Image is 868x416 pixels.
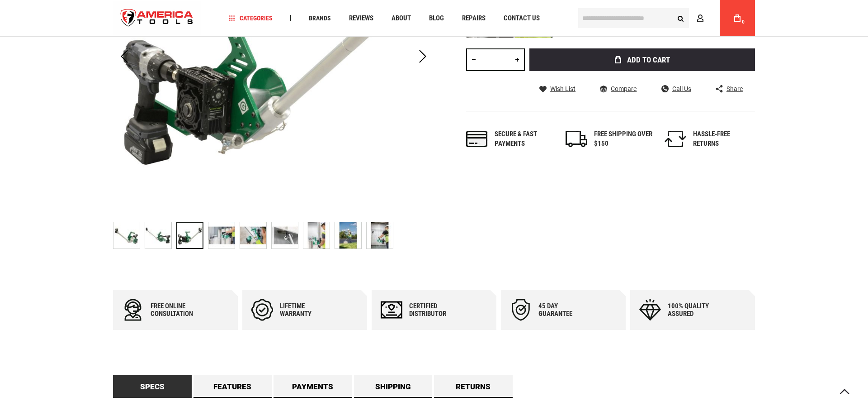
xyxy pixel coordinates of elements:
[539,85,576,93] a: Wish List
[429,15,444,22] span: Blog
[335,217,366,253] div: GREENLEE G1 G1 VERSI-TUGGER™ - HANDHELD 1,000 LB. CABLE PULLER
[529,48,755,71] button: Add to Cart
[600,85,637,93] a: Compare
[367,222,393,249] img: GREENLEE G1 G1 VERSI-TUGGER™ - HANDHELD 1,000 LB. CABLE PULLER
[504,15,540,22] span: Contact Us
[271,217,303,253] div: GREENLEE G1 G1 VERSI-TUGGER™ - HANDHELD 1,000 LB. CABLE PULLER
[145,217,176,253] div: GREENLEE G1 G1 VERSI-TUGGER™ - HANDHELD 1,000 LB. CABLE PULLER
[240,222,266,249] img: GREENLEE G1 G1 VERSI-TUGGER™ - HANDHELD 1,000 LB. CABLE PULLER
[500,12,544,24] a: Contact Us
[229,15,273,21] span: Categories
[345,12,377,24] a: Reviews
[280,302,334,318] div: Lifetime warranty
[495,129,553,149] div: Secure & fast payments
[693,129,752,149] div: HASSLE-FREE RETURNS
[113,217,145,253] div: GREENLEE G1 G1 VERSI-TUGGER™ - HANDHELD 1,000 LB. CABLE PULLER
[611,86,637,92] span: Compare
[309,15,331,21] span: Brands
[176,217,208,253] div: GREENLEE G1 G1 VERSI-TUGGER™ - HANDHELD 1,000 LB. CABLE PULLER
[462,15,486,22] span: Repairs
[594,129,653,149] div: FREE SHIPPING OVER $150
[627,56,670,64] span: Add to Cart
[303,222,330,249] img: GREENLEE G1 G1 VERSI-TUGGER™ - HANDHELD 1,000 LB. CABLE PULLER
[726,86,743,92] span: Share
[335,222,361,249] img: GREENLEE G1 G1 VERSI-TUGGER™ - HANDHELD 1,000 LB. CABLE PULLER
[113,222,140,249] img: GREENLEE G1 G1 VERSI-TUGGER™ - HANDHELD 1,000 LB. CABLE PULLER
[354,375,433,398] a: Shipping
[668,302,722,318] div: 100% quality assured
[661,85,691,93] a: Call Us
[193,375,272,398] a: Features
[425,12,448,24] a: Blog
[225,12,277,24] a: Categories
[366,217,393,253] div: GREENLEE G1 G1 VERSI-TUGGER™ - HANDHELD 1,000 LB. CABLE PULLER
[409,302,463,318] div: Certified Distributor
[272,222,298,249] img: GREENLEE G1 G1 VERSI-TUGGER™ - HANDHELD 1,000 LB. CABLE PULLER
[387,12,415,24] a: About
[208,217,240,253] div: GREENLEE G1 G1 VERSI-TUGGER™ - HANDHELD 1,000 LB. CABLE PULLER
[550,86,576,92] span: Wish List
[303,217,335,253] div: GREENLEE G1 G1 VERSI-TUGGER™ - HANDHELD 1,000 LB. CABLE PULLER
[113,1,201,35] img: America Tools
[665,131,686,147] img: returns
[240,217,271,253] div: GREENLEE G1 G1 VERSI-TUGGER™ - HANDHELD 1,000 LB. CABLE PULLER
[434,375,513,398] a: Returns
[566,131,587,147] img: shipping
[392,15,411,22] span: About
[145,222,171,249] img: GREENLEE G1 G1 VERSI-TUGGER™ - HANDHELD 1,000 LB. CABLE PULLER
[466,131,488,147] img: payments
[672,86,691,92] span: Call Us
[151,302,205,318] div: Free online consultation
[305,12,335,24] a: Brands
[349,15,373,22] span: Reviews
[538,302,593,318] div: 45 day Guarantee
[742,19,745,24] span: 0
[113,375,192,398] a: Specs
[113,1,201,35] a: store logo
[274,375,352,398] a: Payments
[672,10,689,27] button: Search
[458,12,490,24] a: Repairs
[208,222,235,249] img: GREENLEE G1 G1 VERSI-TUGGER™ - HANDHELD 1,000 LB. CABLE PULLER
